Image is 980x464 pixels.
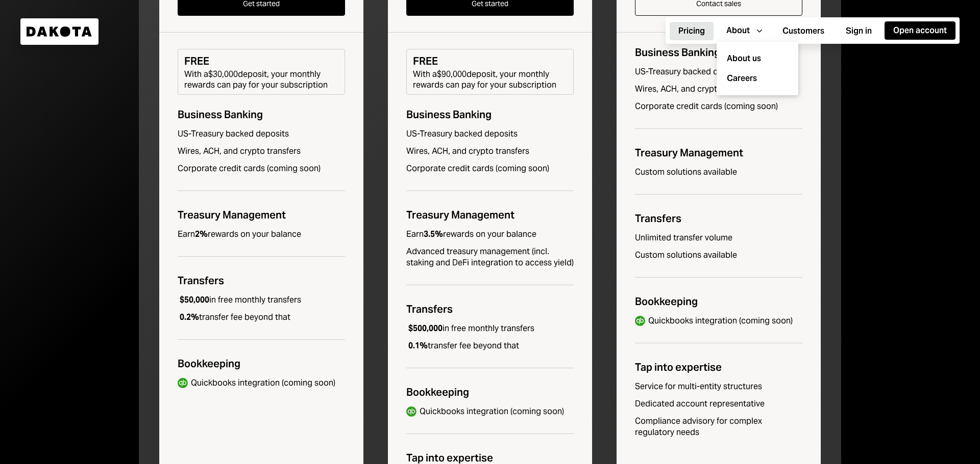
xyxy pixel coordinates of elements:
div: Quickbooks integration (coming soon) [420,406,564,417]
div: Transfers [178,273,345,288]
div: Transfers [406,302,574,317]
div: Bookkeeping [635,294,802,309]
b: 0.2% [180,312,199,322]
div: US-Treasury backed deposits [178,128,345,140]
button: Customers [774,22,833,40]
div: Transfers [635,211,802,226]
div: Treasury Management [178,207,345,223]
button: Pricing [670,22,714,40]
div: Advanced treasury management (incl. staking and DeFi integration to access yield) [406,246,574,268]
div: Treasury Management [406,207,574,223]
div: FREE [413,53,567,69]
div: FREE [184,53,338,69]
div: Wires, ACH, and crypto transfers [178,146,345,157]
b: $500,000 [408,323,443,334]
div: Tap into expertise [635,360,802,375]
b: 0.1% [408,340,428,351]
div: Corporate credit cards (coming soon) [406,163,574,174]
div: in free monthly transfers [406,323,534,334]
a: Sign in [837,21,880,41]
button: Open account [885,21,955,40]
div: Treasury Management [635,145,802,160]
a: Careers [727,73,796,85]
div: Custom solutions available [635,250,802,261]
div: With a $90,000 deposit, your monthly rewards can pay for your subscription [413,69,567,90]
div: With a $30,000 deposit, your monthly rewards can pay for your subscription [184,69,338,90]
div: Service for multi-entity structures [635,381,802,392]
div: Business Banking [178,107,345,122]
div: Custom solutions available [635,167,802,178]
div: About [726,25,750,36]
a: Pricing [670,21,714,41]
div: About us [723,49,792,69]
a: About us [723,48,792,69]
div: Bookkeeping [406,385,574,400]
div: Corporate credit cards (coming soon) [635,101,802,112]
div: Earn rewards on your balance [406,229,536,240]
b: $50,000 [180,294,209,305]
div: Bookkeeping [178,356,345,371]
div: Quickbooks integration (coming soon) [191,377,335,389]
div: transfer fee beyond that [406,340,519,351]
div: Business Banking [635,45,802,60]
b: 2% [195,229,208,239]
div: Wires, ACH, and crypto transfers [406,146,574,157]
button: About [718,21,770,40]
b: 3.5% [424,229,443,239]
div: Unlimited transfer volume [635,232,802,243]
div: Corporate credit cards (coming soon) [178,163,345,174]
div: Wires, ACH, and crypto transfers [635,84,802,95]
div: Dedicated account representative [635,398,802,410]
a: Customers [774,21,833,41]
div: US-Treasury backed deposits [635,66,802,77]
div: US-Treasury backed deposits [406,128,574,140]
button: Sign in [837,22,880,40]
div: in free monthly transfers [178,294,301,306]
div: transfer fee beyond that [178,312,290,323]
div: Quickbooks integration (coming soon) [648,315,793,326]
div: Business Banking [406,107,574,122]
div: Earn rewards on your balance [178,229,301,240]
div: Compliance advisory for complex regulatory needs [635,416,802,438]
